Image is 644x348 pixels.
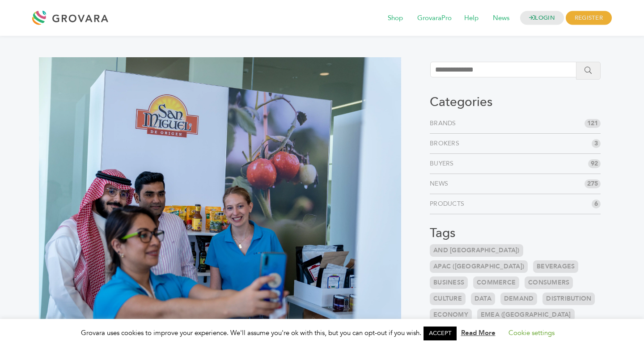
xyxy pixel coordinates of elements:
a: EMEA ([GEOGRAPHIC_DATA] [477,309,575,321]
span: 275 [585,179,601,188]
a: GrovaraPro [411,13,458,23]
span: Help [458,10,485,27]
a: Culture [430,293,466,305]
a: News [487,13,516,23]
span: GrovaraPro [411,10,458,27]
a: Business [430,276,468,289]
h3: Categories [430,95,601,110]
a: Shop [381,13,409,23]
span: REGISTER [566,11,612,25]
span: Shop [381,10,409,27]
a: News [430,179,452,188]
h3: Tags [430,226,601,241]
a: Economy [430,309,472,321]
span: News [487,10,516,27]
span: 3 [592,139,601,148]
a: Buyers [430,159,458,168]
a: Cookie settings [508,328,555,337]
a: Read More [461,328,496,337]
a: Help [458,13,485,23]
a: and [GEOGRAPHIC_DATA]) [430,244,523,257]
span: Grovara uses cookies to improve your experience. We'll assume you're ok with this, but you can op... [81,328,563,337]
a: Products [430,199,468,208]
a: ACCEPT [424,327,457,340]
span: 6 [592,199,601,208]
a: Commerce [473,276,519,289]
a: Consumers [525,276,573,289]
span: 121 [585,119,601,128]
a: LOGIN [520,11,564,25]
a: Demand [500,293,538,305]
a: Data [471,293,495,305]
a: Beverages [533,260,578,273]
a: Brands [430,119,460,128]
a: Distribution [542,293,595,305]
a: Brokers [430,139,463,148]
a: APAC ([GEOGRAPHIC_DATA]) [430,260,528,273]
span: 92 [588,159,601,168]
